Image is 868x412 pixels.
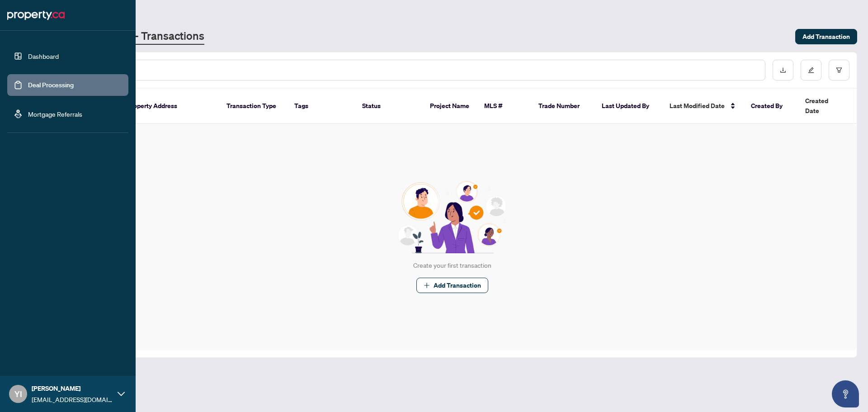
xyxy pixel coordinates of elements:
[836,67,842,73] span: filter
[434,278,481,293] span: Add Transaction
[287,89,355,124] th: Tags
[7,8,65,23] img: logo
[28,81,74,89] a: Deal Processing
[219,89,287,124] th: Transaction Type
[423,89,477,124] th: Project Name
[413,260,491,270] div: Create your first transaction
[805,96,843,116] span: Created Date
[32,384,113,393] span: [PERSON_NAME]
[832,380,859,407] button: Open asap
[28,52,59,60] a: Dashboard
[744,89,798,124] th: Created By
[802,29,850,44] span: Add Transaction
[670,101,725,111] span: Last Modified Date
[32,394,113,404] span: [EMAIL_ADDRESS][DOMAIN_NAME]
[416,278,488,293] button: Add Transaction
[424,282,430,289] span: plus
[120,89,219,124] th: Property Address
[662,89,744,124] th: Last Modified Date
[798,89,861,124] th: Created Date
[780,67,786,73] span: download
[531,89,594,124] th: Trade Number
[808,67,814,73] span: edit
[829,60,849,81] button: filter
[14,388,22,400] span: YI
[773,60,793,81] button: download
[477,89,531,124] th: MLS #
[394,181,510,253] img: Null State Icon
[594,89,662,124] th: Last Updated By
[355,89,423,124] th: Status
[28,110,82,118] a: Mortgage Referrals
[801,60,821,81] button: edit
[795,29,857,44] button: Add Transaction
